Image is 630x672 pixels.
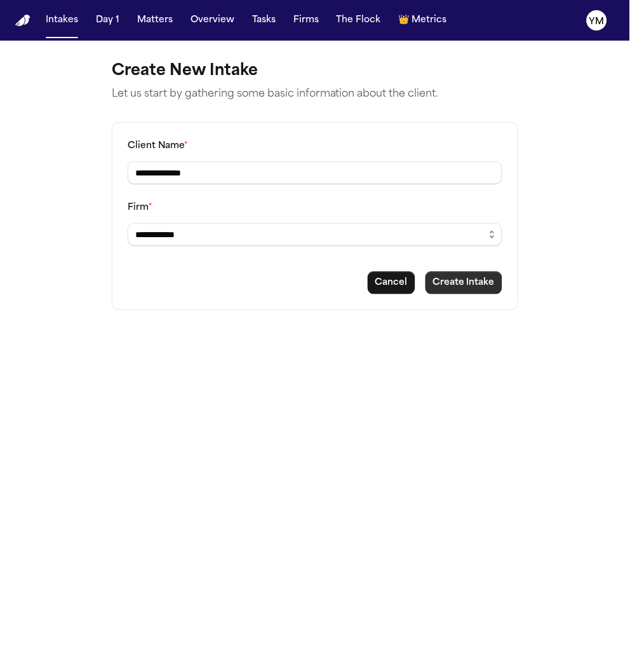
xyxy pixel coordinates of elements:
p: Let us start by gathering some basic information about the client. [112,86,518,102]
input: Client name [128,161,502,184]
h1: Create New Intake [112,61,518,81]
button: Tasks [247,9,281,32]
button: The Flock [332,9,386,32]
label: Firm [128,203,152,212]
button: Day 1 [91,9,124,32]
img: Finch Logo [15,15,30,27]
button: Firms [288,9,324,32]
button: Overview [185,9,239,32]
input: Select a firm [128,223,502,246]
button: Intakes [41,9,83,32]
button: Matters [132,9,178,32]
button: Create intake [426,271,502,294]
label: Client Name [128,141,188,151]
button: Cancel intake creation [368,271,415,294]
button: crownMetrics [394,9,452,32]
a: Home [15,15,30,27]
